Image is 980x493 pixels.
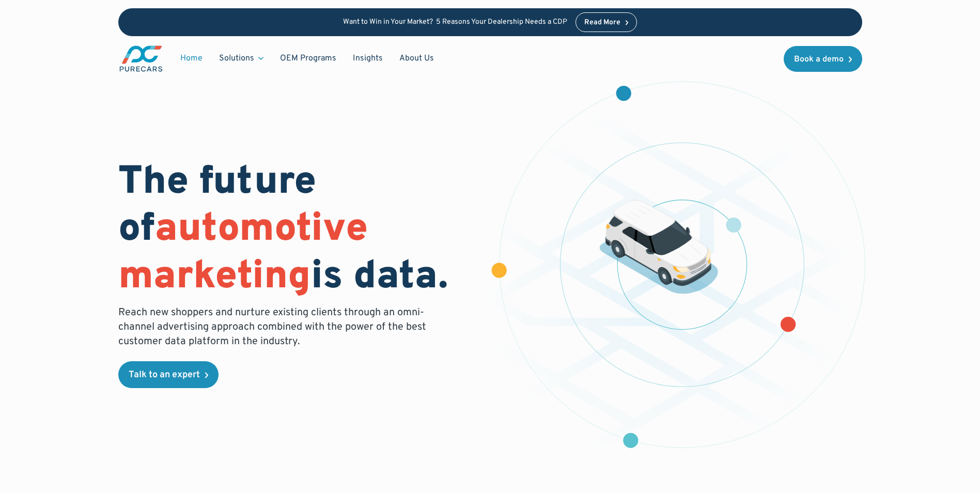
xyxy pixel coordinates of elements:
p: Want to Win in Your Market? 5 Reasons Your Dealership Needs a CDP [343,18,567,27]
h1: The future of is data. [118,160,478,301]
a: main [118,44,164,73]
a: Insights [345,49,391,68]
a: Read More [575,12,637,32]
img: purecars logo [118,44,164,73]
a: Book a demo [784,46,862,72]
div: Book a demo [794,55,844,64]
a: About Us [391,49,442,68]
p: Reach new shoppers and nurture existing clients through an omni-channel advertising approach comb... [118,305,432,349]
span: automotive marketing [118,205,368,302]
div: Solutions [211,49,272,68]
div: Talk to an expert [129,371,200,380]
a: Talk to an expert [118,361,219,388]
div: Solutions [219,53,254,64]
div: Read More [584,19,620,26]
img: illustration of a vehicle [599,200,718,294]
a: Home [172,49,211,68]
a: OEM Programs [272,49,345,68]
